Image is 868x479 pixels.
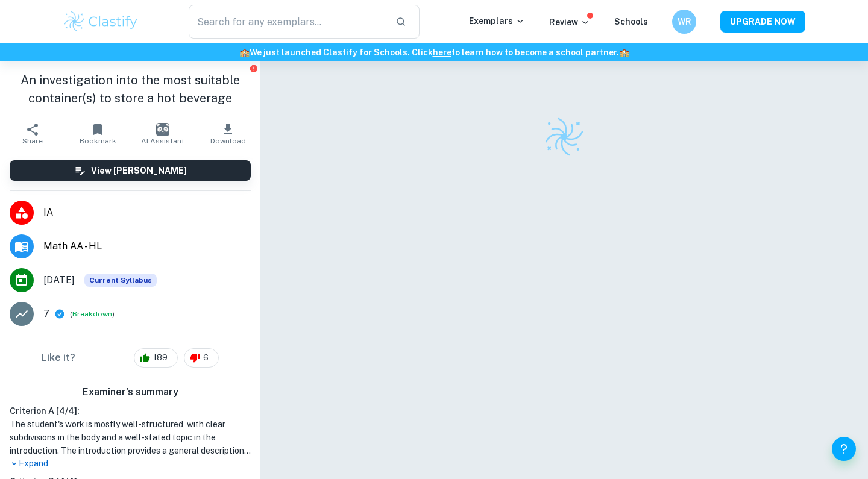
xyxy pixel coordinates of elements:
span: AI Assistant [141,137,184,145]
span: Math AA - HL [43,239,251,254]
p: Expand [10,457,251,470]
a: here [433,48,451,57]
h6: We just launched Clastify for Schools. Click to learn how to become a school partner. [2,46,866,59]
span: Share [22,137,43,145]
p: Review [549,16,590,29]
button: UPGRADE NOW [720,11,805,33]
button: AI Assistant [130,117,195,151]
span: ( ) [70,308,115,320]
p: 7 [43,307,49,321]
a: Schools [614,17,648,27]
button: View [PERSON_NAME] [10,160,251,181]
button: Download [195,117,260,151]
h6: WR [678,15,691,28]
div: This exemplar is based on the current syllabus. Feel free to refer to it for inspiration/ideas wh... [84,274,157,287]
span: [DATE] [43,273,75,287]
span: Bookmark [80,137,116,145]
button: WR [672,10,696,34]
img: Clastify logo [63,10,139,34]
span: 6 [197,352,215,364]
button: Report issue [249,64,258,73]
button: Help and Feedback [832,437,856,461]
img: AI Assistant [156,123,169,136]
span: 🏫 [619,48,629,57]
span: IA [43,205,251,220]
span: Current Syllabus [84,274,157,287]
h6: Like it? [42,351,75,365]
h1: An investigation into the most suitable container(s) to store a hot beverage [10,71,251,107]
h1: The student's work is mostly well-structured, with clear subdivisions in the body and a well-stat... [10,418,251,457]
h6: Examiner's summary [5,385,256,399]
span: 🏫 [239,48,250,57]
h6: View [PERSON_NAME] [91,164,187,177]
span: 189 [146,352,174,364]
button: Bookmark [65,117,130,151]
h6: Criterion A [ 4 / 4 ]: [10,404,251,418]
button: Breakdown [72,308,112,319]
span: Download [210,137,246,145]
input: Search for any exemplars... [189,5,386,39]
p: Exemplars [469,14,525,28]
img: Clastify logo [543,116,585,158]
